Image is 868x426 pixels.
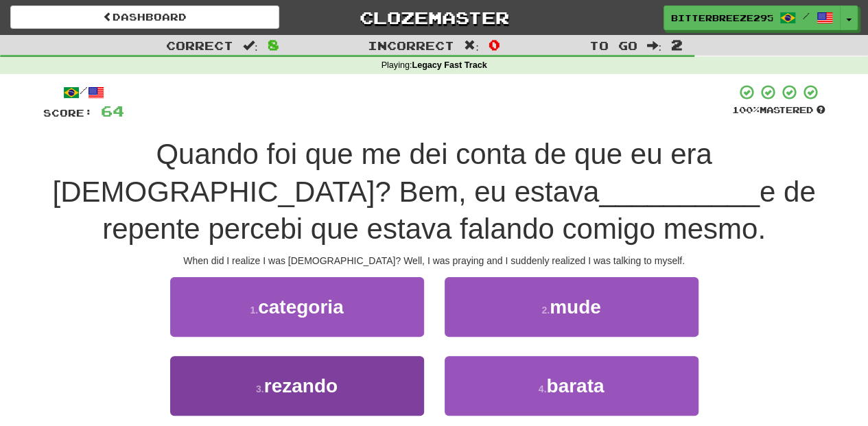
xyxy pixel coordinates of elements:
small: 3 . [256,383,264,394]
span: : [464,40,479,51]
span: rezando [264,375,338,397]
span: / [803,11,810,21]
span: BitterBreeze2956 [671,12,773,24]
button: 4.barata [445,356,699,416]
strong: Legacy Fast Track [412,60,486,70]
span: : [243,40,258,51]
small: 1 . [250,305,258,316]
span: : [646,40,661,51]
span: 100 % [732,104,760,115]
small: 4 . [539,383,547,394]
div: When did I realize I was [DEMOGRAPHIC_DATA]? Well, I was praying and I suddenly realized I was ta... [43,254,825,268]
span: Quando foi que me dei conta de que eu era [DEMOGRAPHIC_DATA]? Bem, eu estava [52,138,712,208]
span: 0 [489,36,500,53]
small: 2 . [541,305,550,316]
span: 8 [268,36,279,53]
span: __________ [599,176,760,208]
button: 3.rezando [170,356,424,416]
div: / [43,84,124,101]
span: Score: [43,107,93,119]
span: categoria [258,296,344,318]
span: barata [546,375,604,397]
span: To go [589,38,637,52]
span: 2 [671,36,683,53]
a: BitterBreeze2956 / [664,5,841,30]
span: mude [550,296,601,318]
a: Dashboard [10,5,279,29]
a: Clozemaster [300,5,569,29]
button: 2.mude [445,277,699,337]
span: Incorrect [368,38,454,52]
button: 1.categoria [170,277,424,337]
div: Mastered [732,104,825,117]
span: Correct [166,38,233,52]
span: 64 [101,102,124,119]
